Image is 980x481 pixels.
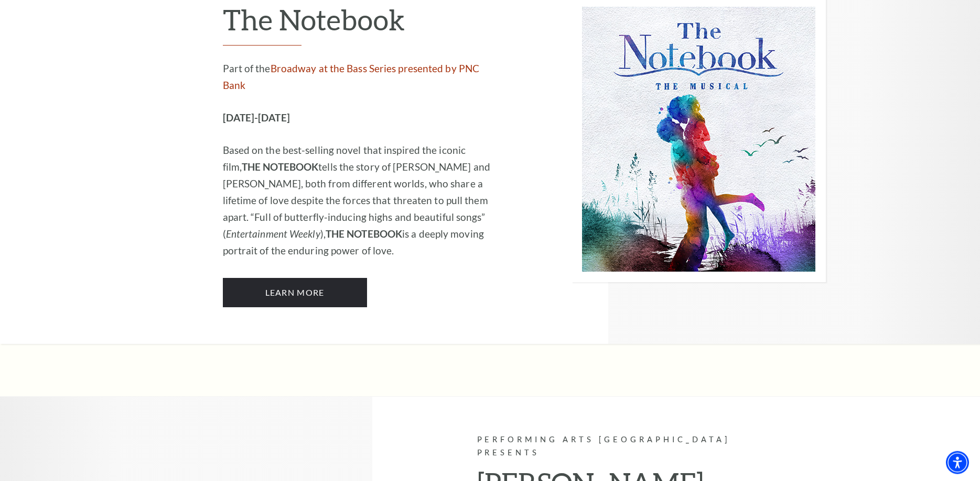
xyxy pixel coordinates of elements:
[223,111,290,124] strong: [DATE]-[DATE]
[223,60,503,94] p: Part of the
[326,228,402,240] strong: THE NOTEBOOK
[226,228,320,240] em: Entertainment Weekly
[946,451,969,474] div: Accessibility Menu
[223,142,503,259] p: Based on the best-selling novel that inspired the iconic film, tells the story of [PERSON_NAME] a...
[477,433,758,460] p: Performing Arts [GEOGRAPHIC_DATA] Presents
[223,278,367,307] a: Learn More The Notebook
[242,161,318,173] strong: THE NOTEBOOK
[223,62,480,91] a: Broadway at the Bass Series presented by PNC Bank
[223,3,503,46] h2: The Notebook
